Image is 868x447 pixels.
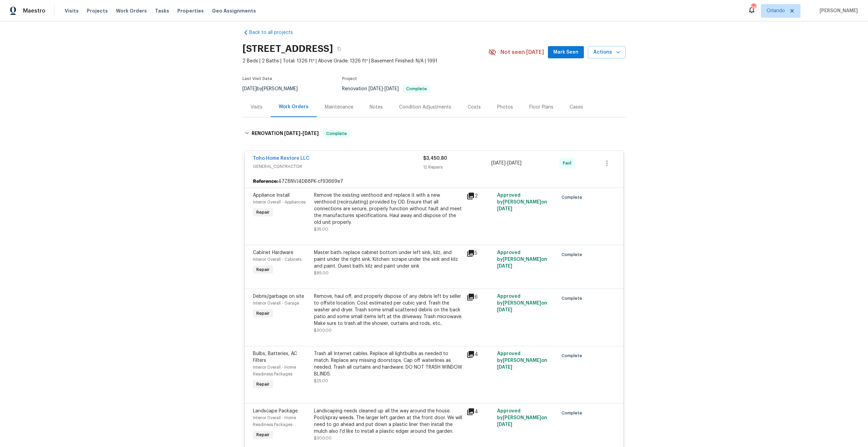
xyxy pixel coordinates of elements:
[242,123,626,144] div: RENOVATION [DATE]-[DATE]Complete
[497,409,547,427] span: Approved by [PERSON_NAME] on
[751,4,756,11] div: 54
[314,436,332,440] span: $300.00
[245,175,623,188] div: 47Z8NVJ4DB8PK-cf93669e7
[284,131,319,136] span: -
[314,379,328,383] span: $25.00
[254,209,272,216] span: Repair
[342,86,430,91] span: Renovation
[467,192,493,200] div: 2
[570,104,583,111] div: Cases
[497,365,512,370] span: [DATE]
[253,200,305,204] span: Interior Overall - Appliances
[242,86,257,91] span: [DATE]
[253,193,290,198] span: Appliance Install
[529,104,553,111] div: Floor Plans
[467,293,493,301] div: 6
[333,43,345,55] button: Copy Address
[467,408,493,416] div: 4
[403,87,430,91] span: Complete
[314,328,332,332] span: $300.00
[491,160,521,167] span: -
[588,46,626,59] button: Actions
[314,227,328,231] span: $35.00
[314,249,462,270] div: Master bath: replace cabinet bottom under left sink, kilz, and paint under the right sink. Kitche...
[561,295,585,302] span: Complete
[817,7,858,14] span: [PERSON_NAME]
[548,46,584,59] button: Mark Seen
[177,7,204,14] span: Properties
[369,86,383,91] span: [DATE]
[254,381,272,388] span: Repair
[342,77,357,81] span: Project
[467,350,493,358] div: 4
[254,266,272,273] span: Repair
[254,431,272,438] span: Repair
[497,294,547,312] span: Approved by [PERSON_NAME] on
[155,8,169,13] span: Tasks
[212,7,256,14] span: Geo Assignments
[323,130,350,137] span: Complete
[561,410,585,416] span: Complete
[767,7,785,14] span: Orlando
[467,249,493,257] div: 5
[253,156,310,161] a: Toho Home Restore LLC
[253,163,423,170] span: GENERAL_CONTRACTOR
[253,365,296,376] span: Interior Overall - Home Readiness Packages
[314,271,329,275] span: $85.00
[468,104,481,111] div: Costs
[253,409,298,413] span: Landscape Package
[497,104,513,111] div: Photos
[561,251,585,258] span: Complete
[423,156,447,161] span: $3,450.80
[65,7,79,14] span: Visits
[253,250,293,255] span: Cabinet Hardware
[497,308,512,312] span: [DATE]
[252,130,319,138] h6: RENOVATION
[314,408,462,435] div: Landscaping needs cleaned up all the way around the house. Pool/spray weeds. The larger left gard...
[242,29,308,36] a: Back to all projects
[251,104,262,111] div: Visits
[253,351,297,363] span: Bulbs, Batteries, AC Filters
[593,48,620,57] span: Actions
[242,45,333,52] h2: [STREET_ADDRESS]
[384,86,399,91] span: [DATE]
[497,207,512,211] span: [DATE]
[399,104,451,111] div: Condition Adjustments
[563,160,574,167] span: Paid
[553,48,578,57] span: Mark Seen
[253,294,304,299] span: Debris/garbage on site
[253,257,301,261] span: Interior Overall - Cabinets
[284,131,300,136] span: [DATE]
[87,7,108,14] span: Projects
[561,194,585,201] span: Complete
[253,416,296,427] span: Interior Overall - Home Readiness Packages
[23,7,45,14] span: Maestro
[242,58,488,64] span: 2 Beds | 2 Baths | Total: 1326 ft² | Above Grade: 1326 ft² | Basement Finished: N/A | 1991
[423,164,491,171] div: 12 Repairs
[253,178,278,185] b: Reference:
[325,104,353,111] div: Maintenance
[314,293,462,327] div: Remove, haul off, and properly dispose of any debris left by seller to offsite location. Cost est...
[370,104,383,111] div: Notes
[314,350,462,377] div: Trash all Internet cables. Replace all lightbulbs as needed to match. Replace any missing doorsto...
[491,161,506,166] span: [DATE]
[497,250,547,269] span: Approved by [PERSON_NAME] on
[302,131,319,136] span: [DATE]
[314,192,462,226] div: Remove the existing venthood and replace it with a new venthood (recirculating) provided by OD. E...
[116,7,147,14] span: Work Orders
[369,86,399,91] span: -
[279,103,309,110] div: Work Orders
[497,351,547,370] span: Approved by [PERSON_NAME] on
[500,49,544,56] span: Not seen [DATE]
[254,310,272,317] span: Repair
[507,161,521,166] span: [DATE]
[242,77,272,81] span: Last Visit Date
[497,264,512,269] span: [DATE]
[497,193,547,211] span: Approved by [PERSON_NAME] on
[561,352,585,359] span: Complete
[253,301,299,305] span: Interior Overall - Garage
[242,85,306,93] div: by [PERSON_NAME]
[497,422,512,427] span: [DATE]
